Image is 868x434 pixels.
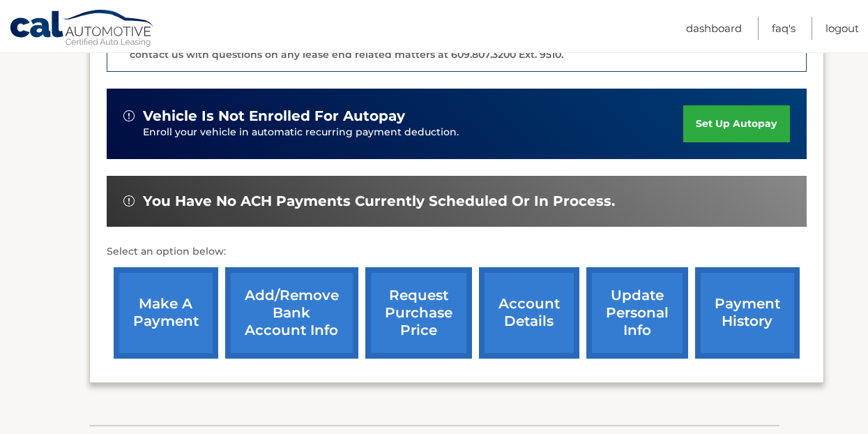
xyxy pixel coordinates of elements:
p: Enroll your vehicle in automatic recurring payment deduction. [143,125,684,140]
a: update personal info [586,267,688,359]
a: Logout [825,17,859,40]
img: alert-white.svg [123,195,135,207]
a: Cal Automotive [9,9,155,50]
p: Select an option below: [107,244,807,260]
a: request purchase price [365,267,472,359]
span: vehicle is not enrolled for autopay [143,107,405,125]
a: make a payment [114,267,218,359]
a: Add/Remove bank account info [225,267,358,359]
a: set up autopay [683,105,789,142]
a: Dashboard [686,17,742,40]
a: account details [479,267,579,359]
a: payment history [695,267,800,359]
img: alert-white.svg [123,110,135,121]
span: You have no ACH payments currently scheduled or in process. [143,193,615,210]
a: FAQ's [772,17,795,40]
p: The end of your lease is approaching soon. A member of our lease end team will be in touch soon t... [130,14,798,61]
